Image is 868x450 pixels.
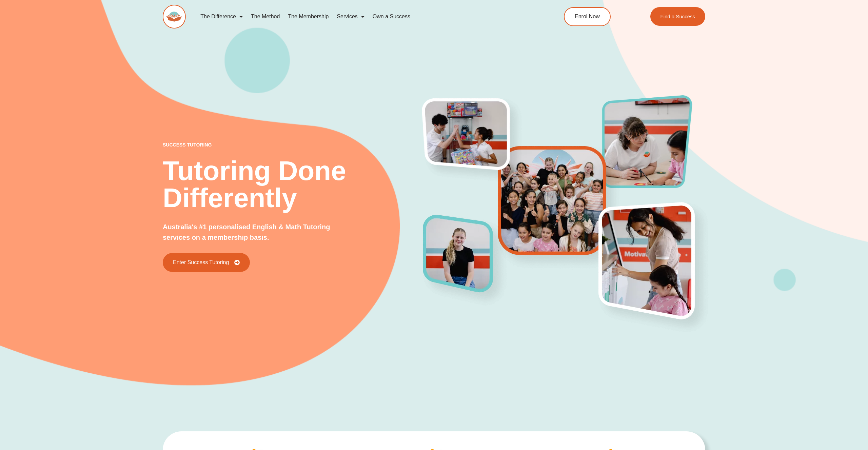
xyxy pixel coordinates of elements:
[163,142,423,147] p: success tutoring
[196,9,533,24] nav: Menu
[163,157,423,212] h2: Tutoring Done Differently
[163,253,250,272] a: Enter Success Tutoring
[196,9,247,24] a: The Difference
[752,373,868,450] iframe: Chat Widget
[660,14,695,19] span: Find a Success
[575,14,600,19] span: Enrol Now
[284,9,333,24] a: The Membership
[247,9,284,24] a: The Method
[564,7,611,26] a: Enrol Now
[173,260,229,265] span: Enter Success Tutoring
[650,7,705,26] a: Find a Success
[163,222,353,243] p: Australia's #1 personalised English & Math Tutoring services on a membership basis.
[369,9,414,24] a: Own a Success
[333,9,368,24] a: Services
